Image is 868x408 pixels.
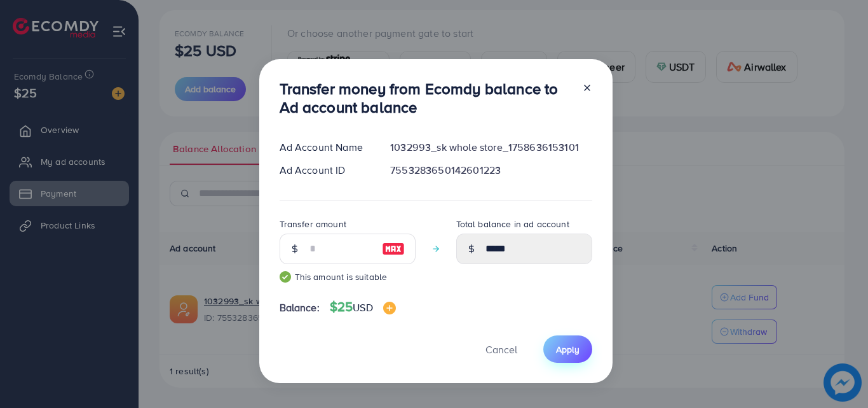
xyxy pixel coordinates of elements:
small: This amount is suitable [280,271,416,283]
h4: $25 [330,299,396,315]
span: Cancel [485,342,517,356]
div: Ad Account Name [269,140,381,155]
span: Apply [556,343,580,356]
h3: Transfer money from Ecomdy balance to Ad account balance [280,80,572,116]
label: Transfer amount [280,218,346,230]
span: Balance: [280,300,320,315]
span: USD [353,300,372,314]
button: Apply [543,335,592,363]
img: guide [280,271,291,283]
div: Ad Account ID [269,163,381,178]
button: Cancel [470,335,533,363]
div: 1032993_sk whole store_1758636153101 [380,140,602,155]
div: 7553283650142601223 [380,163,602,178]
img: image [382,241,405,257]
img: image [383,302,396,314]
label: Total balance in ad account [456,218,569,230]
